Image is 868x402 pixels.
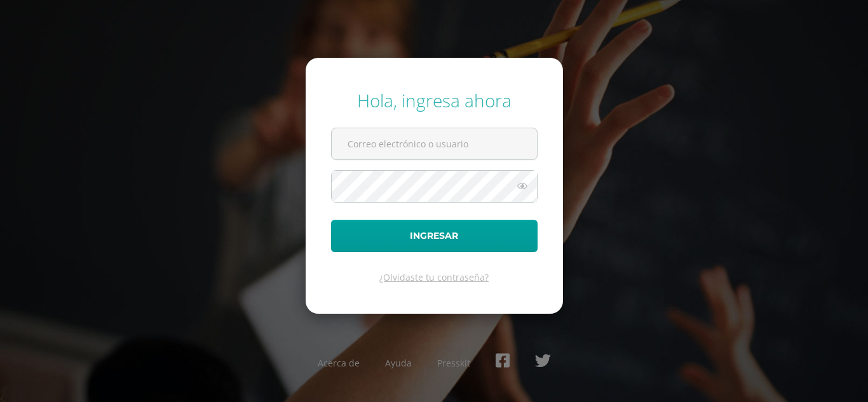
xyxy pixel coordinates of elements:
[318,357,360,369] a: Acerca de
[331,88,538,112] div: Hola, ingresa ahora
[385,357,412,369] a: Ayuda
[437,357,470,369] a: Presskit
[379,271,489,283] a: ¿Olvidaste tu contraseña?
[331,220,538,252] button: Ingresar
[332,128,537,159] input: Correo electrónico o usuario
